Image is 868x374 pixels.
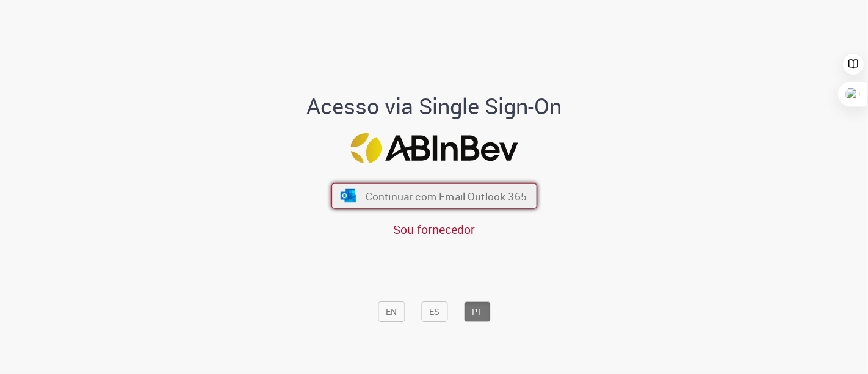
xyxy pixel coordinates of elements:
button: PT [464,301,490,322]
button: ícone Azure/Microsoft 360 Continuar com Email Outlook 365 [331,183,537,209]
img: Logo ABInBev [350,133,518,163]
button: ES [421,301,447,322]
a: Sou fornecedor [393,221,475,238]
h1: Acesso via Single Sign-On [265,94,604,119]
button: EN [378,301,405,322]
img: ícone Azure/Microsoft 360 [339,189,357,202]
span: Continuar com Email Outlook 365 [365,189,526,203]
